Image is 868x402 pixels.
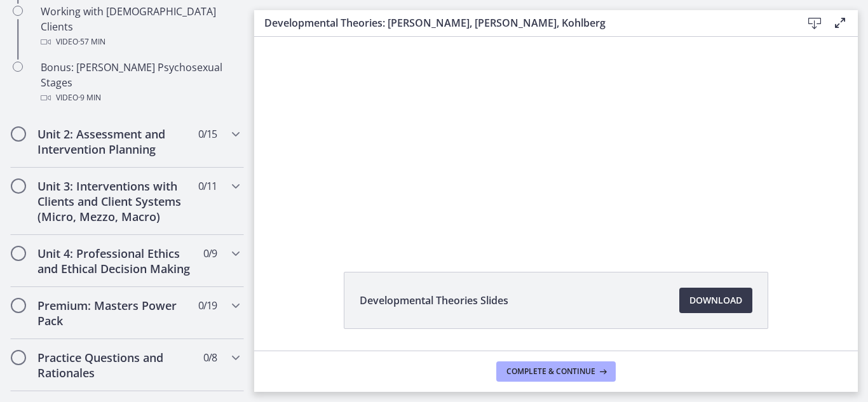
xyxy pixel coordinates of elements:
[679,288,752,313] a: Download
[198,178,217,194] span: 0 / 11
[203,246,217,261] span: 0 / 9
[203,350,217,365] span: 0 / 8
[496,361,616,382] button: Complete & continue
[37,246,193,276] h2: Unit 4: Professional Ethics and Ethical Decision Making
[78,34,105,50] span: · 57 min
[506,366,595,377] span: Complete & continue
[41,4,239,50] div: Working with [DEMOGRAPHIC_DATA] Clients
[78,90,101,105] span: · 9 min
[37,126,193,157] h2: Unit 2: Assessment and Intervention Planning
[41,60,239,105] div: Bonus: [PERSON_NAME] Psychosexual Stages
[689,293,742,308] span: Download
[41,34,239,50] div: Video
[37,298,193,328] h2: Premium: Masters Power Pack
[37,350,193,380] h2: Practice Questions and Rationales
[37,178,193,224] h2: Unit 3: Interventions with Clients and Client Systems (Micro, Mezzo, Macro)
[198,298,217,313] span: 0 / 19
[198,126,217,142] span: 0 / 15
[360,293,508,308] span: Developmental Theories Slides
[41,90,239,105] div: Video
[264,15,782,30] h3: Developmental Theories: [PERSON_NAME], [PERSON_NAME], Kohlberg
